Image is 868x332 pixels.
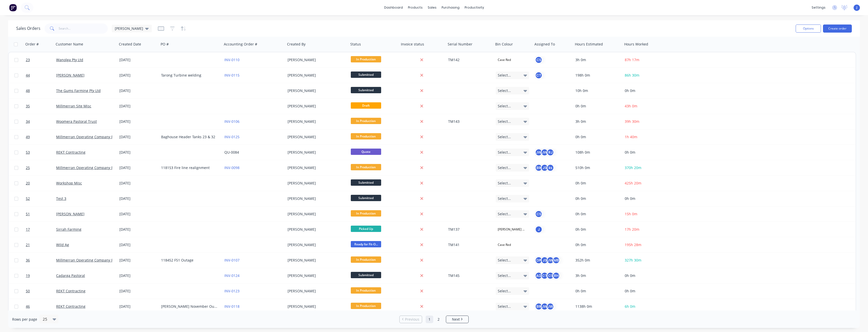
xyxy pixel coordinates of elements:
[575,150,618,155] div: 108h 0m
[288,211,344,217] div: [PERSON_NAME]
[535,303,554,310] button: BRJWJW
[56,273,85,278] a: Cadarga Pastoral
[351,72,381,78] span: Submitted
[575,119,618,124] div: 3h 0m
[288,57,344,62] div: [PERSON_NAME]
[547,164,554,172] div: ks
[351,256,381,263] span: In Production
[405,4,425,11] div: products
[26,283,56,299] a: 50
[351,56,381,62] span: In Production
[288,104,344,109] div: [PERSON_NAME]
[809,4,828,11] div: settings
[119,227,157,232] div: [DATE]
[26,258,30,263] span: 36
[287,42,306,47] div: Created By
[26,242,30,247] span: 21
[452,317,460,322] span: Next
[56,242,69,247] a: Wild Ag
[575,304,618,309] div: 1138h 0m
[625,165,641,170] span: 370h 20m
[119,104,157,109] div: [DATE]
[405,317,419,322] span: Previous
[288,304,344,309] div: [PERSON_NAME]
[56,165,123,170] a: Millmerran Operating Company Pty Ltd
[498,165,511,170] span: Select...
[26,237,56,252] a: 21
[625,289,635,293] span: 0h 0m
[575,273,618,278] div: 3h 0m
[26,160,56,175] a: 25
[56,258,123,263] a: Millmerran Operating Company Pty Ltd
[26,227,30,232] span: 17
[288,181,344,186] div: [PERSON_NAME]
[498,304,511,309] span: Select...
[26,99,56,114] a: 35
[26,114,56,129] a: 34
[541,272,548,279] div: CT
[119,57,157,62] div: [DATE]
[161,165,217,170] div: 118153 Fire line realignment
[26,273,30,278] span: 19
[496,242,513,248] div: Case Red
[448,42,472,47] div: Serial Number
[535,149,554,156] button: JWJWRJ
[547,256,554,264] div: JW
[119,134,157,139] div: [DATE]
[119,88,157,93] div: [DATE]
[624,42,648,47] div: Hours Worked
[119,181,157,186] div: [DATE]
[119,304,157,309] div: [DATE]
[26,145,56,160] a: 53
[26,52,56,67] a: 23
[56,181,82,185] a: Workshop Misc
[498,211,511,217] span: Select...
[534,42,555,47] div: Assigned To
[547,303,554,310] div: JW
[56,73,84,78] a: [PERSON_NAME]
[625,57,639,62] span: 87h 17m
[498,258,511,263] span: Select...
[119,258,157,263] div: [DATE]
[119,150,157,155] div: [DATE]
[119,42,141,47] div: Created Date
[288,273,344,278] div: [PERSON_NAME]
[26,88,30,93] span: 48
[448,57,489,62] div: TM142
[26,150,30,155] span: 53
[56,227,81,232] a: Sirrah Farming
[351,210,381,217] span: In Production
[56,289,85,293] a: REKT Contracting
[625,150,635,155] span: 0h 0m
[498,150,511,155] span: Select...
[535,272,560,279] button: ADCTCSRH
[823,25,852,33] button: Create order
[448,227,489,232] div: TM137
[26,304,30,309] span: 46
[535,56,542,64] button: CS
[575,289,618,294] div: 0h 0m
[575,211,618,217] div: 0h 0m
[498,104,511,109] span: Select...
[448,242,489,247] div: TM141
[448,119,489,124] div: TM143
[535,164,554,172] button: BRJSks
[161,42,169,47] div: PO #
[9,4,17,11] img: Factory
[397,316,471,323] ul: Pagination
[446,317,468,322] a: Next page
[288,227,344,232] div: [PERSON_NAME]
[535,164,542,172] div: BR
[625,134,637,139] span: 1h 40m
[56,88,101,93] a: The Gums Farming Pty Ltd
[575,196,618,201] div: 0h 0m
[351,272,381,278] span: Submitted
[224,134,240,139] a: INV-0125
[161,134,217,139] div: Baghouse Header Tanks 23 & 32
[498,181,511,186] span: Select...
[26,289,30,294] span: 50
[224,119,240,124] a: INV-0106
[575,88,618,93] div: 10h 0m
[495,42,513,47] div: Bin Colour
[119,165,157,170] div: [DATE]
